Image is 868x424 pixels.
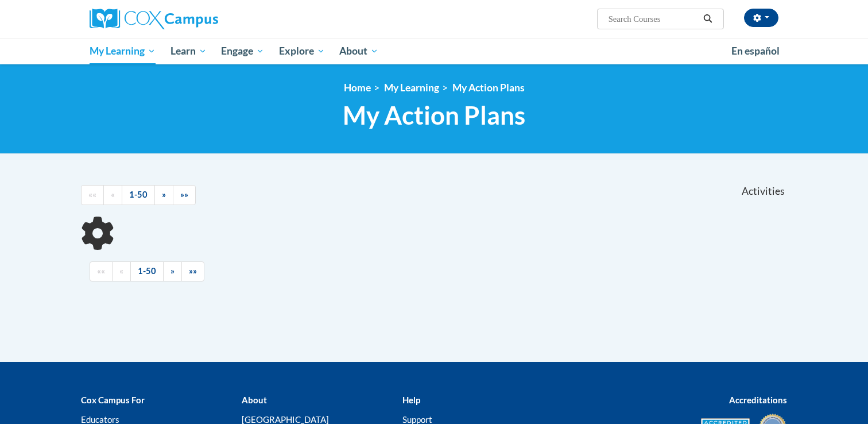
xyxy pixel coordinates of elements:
a: Home [344,82,371,94]
button: Account Settings [744,9,778,27]
a: End [173,185,196,205]
a: Next [154,185,173,205]
span: » [162,190,166,199]
a: About [332,38,386,64]
a: My Action Plans [452,82,525,94]
span: En español [731,45,780,57]
a: My Learning [384,82,439,94]
span: « [119,266,123,276]
button: Search [699,12,716,26]
span: » [170,266,175,276]
b: Accreditations [729,395,787,405]
img: Cox Campus [90,9,218,29]
a: Cox Campus [90,9,308,29]
span: « [111,190,115,199]
a: Next [163,261,182,282]
b: About [242,395,267,405]
span: «« [97,266,105,276]
span: »» [180,190,188,199]
input: Search Courses [607,12,699,26]
a: End [181,261,204,282]
span: My Action Plans [343,100,525,130]
span: My Learning [90,44,156,58]
span: Explore [279,44,325,58]
span: About [339,44,378,58]
b: Help [402,395,420,405]
a: Begining [90,261,113,282]
b: Cox Campus For [81,395,145,405]
span: «« [88,190,96,199]
a: Engage [214,38,272,64]
span: Learn [170,44,207,58]
a: Begining [81,185,104,205]
a: 1-50 [130,261,164,282]
a: En español [724,39,787,63]
a: 1-50 [122,185,155,205]
a: Learn [163,38,214,64]
span: Engage [221,44,264,58]
a: Explore [272,38,332,64]
span: »» [189,266,197,276]
span: Activities [742,185,785,198]
a: Previous [112,261,131,282]
a: My Learning [82,38,163,64]
a: Previous [103,185,122,205]
div: Main menu [72,38,796,64]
